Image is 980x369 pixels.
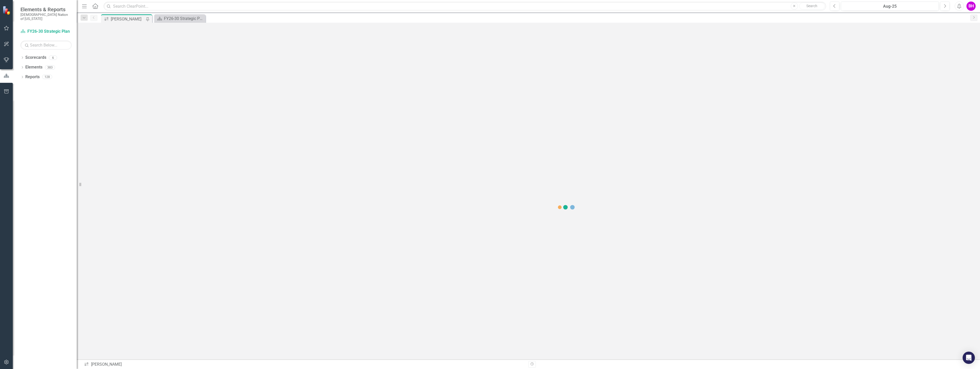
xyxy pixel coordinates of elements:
[841,2,939,11] button: Aug-25
[84,362,525,367] div: [PERSON_NAME]
[25,74,40,80] a: Reports
[155,15,204,22] a: FY26-30 Strategic Plan
[20,29,72,34] a: FY26-30 Strategic Plan
[799,3,825,10] button: Search
[20,41,72,50] input: Search Below...
[20,6,72,13] span: Elements & Reports
[963,352,975,364] div: Open Intercom Messenger
[20,13,72,21] small: [DEMOGRAPHIC_DATA] Nation of [US_STATE]
[3,6,12,15] img: ClearPoint Strategy
[49,55,57,60] div: 6
[25,55,46,61] a: Scorecards
[843,3,937,9] div: Aug-25
[42,75,52,79] div: 128
[111,16,144,22] div: [PERSON_NAME]
[45,65,55,70] div: 383
[164,15,204,22] div: FY26-30 Strategic Plan
[25,64,42,70] a: Elements
[966,2,976,11] button: BH
[806,4,817,8] span: Search
[104,2,826,11] input: Search ClearPoint...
